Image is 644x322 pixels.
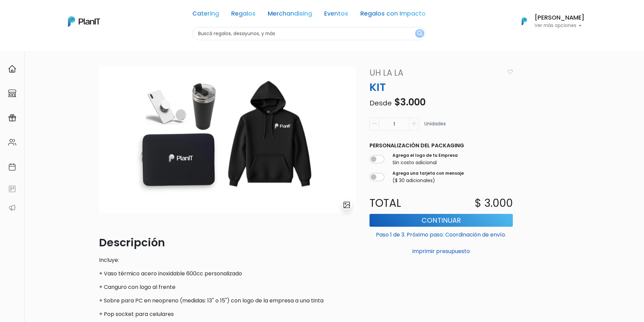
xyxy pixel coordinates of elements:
[369,214,513,227] button: Continuar
[99,256,356,264] p: Incluye:
[392,177,464,184] p: ($ 30 adicionales)
[534,23,585,28] p: Ver más opciones
[369,142,513,150] p: Personalización del packaging
[369,246,513,257] button: Imprimir presupuesto
[99,67,356,213] img: 8E3B4009-AF7E-4BBD-A449-79D280C7DD74.jpeg
[369,98,392,108] span: Desde
[8,114,16,122] img: campaigns-02234683943229c281be62815700db0a1741e53638e28bf9629b52c665b00959.svg
[324,11,348,19] a: Eventos
[99,234,356,251] p: Descripción
[365,67,504,79] a: Uh La La
[192,11,219,19] a: Catering
[99,297,356,305] p: + Sobre para PC en neopreno (medidas: 13'' o 15") con logo de la empresa a una tinta
[365,195,441,211] p: Total
[192,27,426,40] input: Buscá regalos, desayunos, y más
[369,228,513,239] p: Paso 1 de 3. Próximo paso: Coordinación de envío.
[517,14,532,29] img: PlanIt Logo
[8,138,16,146] img: people-662611757002400ad9ed0e3c099ab2801c6687ba6c219adb57efc949bc21e19d.svg
[99,270,356,278] p: + Vaso térmico acero inoxidable 600cc personalizado
[392,152,458,158] label: Agrega el logo de tu Empresa
[35,6,97,20] div: ¿Necesitás ayuda?
[8,185,16,193] img: feedback-78b5a0c8f98aac82b08bfc38622c3050aee476f2c9584af64705fc4e61158814.svg
[268,11,312,19] a: Merchandising
[99,310,356,318] p: + Pop socket para celulares
[392,170,464,176] label: Agrega una tarjeta con mensaje
[8,204,16,212] img: partners-52edf745621dab592f3b2c58e3bca9d71375a7ef29c3b500c9f145b62cc070d4.svg
[68,16,100,27] img: PlanIt Logo
[8,163,16,171] img: calendar-87d922413cdce8b2cf7b7f5f62616a5cf9e4887200fb71536465627b3292af00.svg
[360,11,426,19] a: Regalos con Impacto
[424,120,446,133] p: Unidades
[365,79,517,95] p: KIT
[417,30,422,37] img: search_button-432b6d5273f82d61273b3651a40e1bd1b912527efae98b1b7a1b2c0702e16a8d.svg
[394,96,426,109] span: $3.000
[231,11,256,19] a: Regalos
[8,65,16,73] img: home-e721727adea9d79c4d83392d1f703f7f8bce08238fde08b1acbfd93340b81755.svg
[343,201,351,209] img: gallery-light
[507,70,513,74] img: heart_icon
[392,159,458,166] p: Sin costo adicional
[534,15,585,21] h6: [PERSON_NAME]
[475,195,513,211] p: $ 3.000
[99,283,356,291] p: + Canguro con logo al frente
[513,13,585,30] button: PlanIt Logo [PERSON_NAME] Ver más opciones
[8,89,16,97] img: marketplace-4ceaa7011d94191e9ded77b95e3339b90024bf715f7c57f8cf31f2d8c509eaba.svg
